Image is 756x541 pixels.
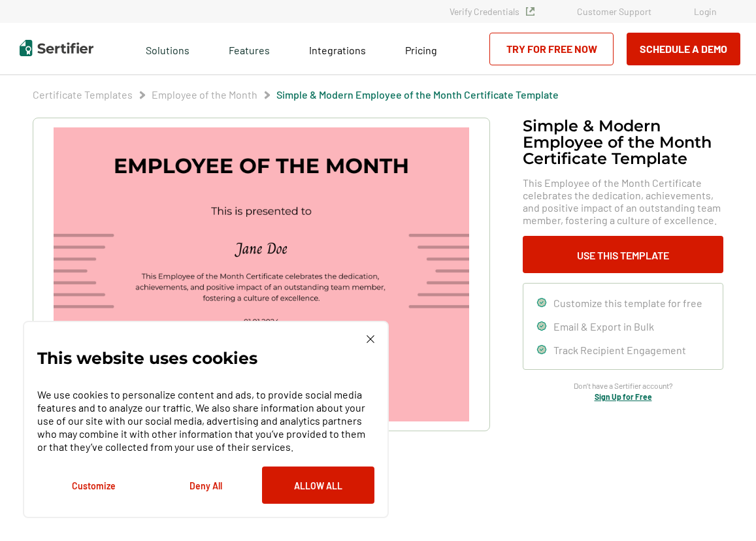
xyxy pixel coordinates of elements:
p: This website uses cookies [37,352,257,365]
h1: Simple & Modern Employee of the Month Certificate Template [523,118,723,167]
a: Certificate Templates [33,88,133,101]
a: Sign Up for Free [595,392,652,401]
iframe: Chat Widget [691,478,756,541]
button: Deny All [150,467,262,504]
img: Cookie Popup Close [367,335,374,343]
span: Features [229,41,270,57]
a: Try for Free Now [489,33,614,65]
span: Customize this template for free [553,297,702,309]
img: Simple & Modern Employee of the Month Certificate Template [54,127,469,421]
span: Pricing [405,44,437,56]
img: Sertifier | Digital Credentialing Platform [20,40,93,56]
button: Customize [37,467,150,504]
a: Pricing [405,41,437,57]
span: Email & Export in Bulk [553,320,654,333]
a: Integrations [309,41,366,57]
div: Breadcrumb [33,88,559,101]
span: This Employee of the Month Certificate celebrates the dedication, achievements, and positive impa... [523,176,723,226]
p: We use cookies to personalize content and ads, to provide social media features and to analyze ou... [37,388,374,453]
img: Verified [526,7,534,16]
a: Login [694,6,717,17]
a: Simple & Modern Employee of the Month Certificate Template [276,88,559,101]
button: Schedule a Demo [627,33,740,65]
button: Use This Template [523,236,723,273]
span: Solutions [146,41,189,57]
span: Track Recipient Engagement [553,344,686,356]
a: Verify Credentials [450,6,534,17]
a: Employee of the Month [152,88,257,101]
span: Integrations [309,44,366,56]
a: Customer Support [577,6,651,17]
span: Don’t have a Sertifier account? [574,380,673,392]
button: Allow All [262,467,374,504]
